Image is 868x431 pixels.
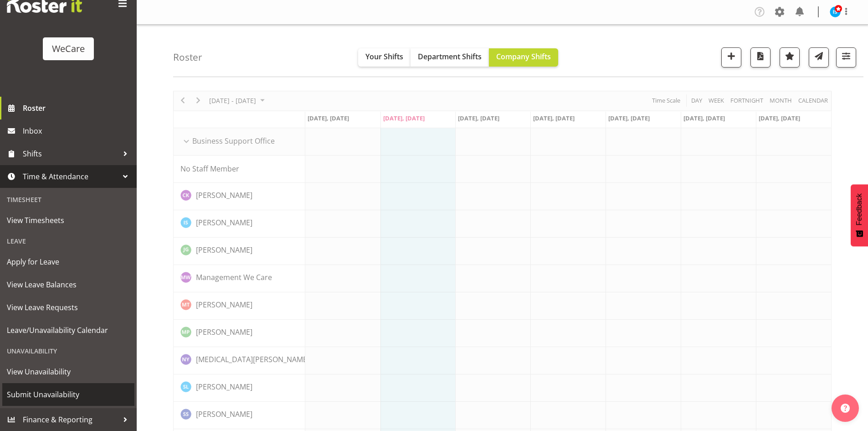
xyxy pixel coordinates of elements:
[7,255,130,269] span: Apply for Leave
[2,250,134,273] a: Apply for Leave
[2,383,134,406] a: Submit Unavailability
[411,48,489,67] button: Department Shifts
[7,388,130,401] span: Submit Unavailability
[780,47,800,68] button: Highlight an important date within the roster.
[2,319,134,342] a: Leave/Unavailability Calendar
[2,342,134,360] div: Unavailability
[23,101,132,115] span: Roster
[2,273,134,296] a: View Leave Balances
[7,301,130,314] span: View Leave Requests
[7,365,130,379] span: View Unavailability
[489,48,558,67] button: Company Shifts
[23,170,118,183] span: Time & Attendance
[7,213,130,227] span: View Timesheets
[851,184,868,246] button: Feedback - Show survey
[2,232,134,250] div: Leave
[23,147,118,161] span: Shifts
[841,404,850,413] img: help-xxl-2.png
[365,52,403,62] span: Your Shifts
[7,323,130,337] span: Leave/Unavailability Calendar
[836,47,856,68] button: Filter Shifts
[855,193,863,225] span: Feedback
[2,190,134,209] div: Timesheet
[23,413,118,426] span: Finance & Reporting
[809,47,829,68] button: Send a list of all shifts for the selected filtered period to all rostered employees.
[2,360,134,383] a: View Unavailability
[7,278,130,291] span: View Leave Balances
[52,42,85,56] div: WeCare
[358,48,411,67] button: Your Shifts
[23,124,132,138] span: Inbox
[721,47,741,68] button: Add a new shift
[830,6,841,17] img: isabel-simcox10849.jpg
[2,296,134,319] a: View Leave Requests
[418,52,482,62] span: Department Shifts
[173,52,202,62] h4: Roster
[496,52,551,62] span: Company Shifts
[750,47,770,68] button: Download a PDF of the roster according to the set date range.
[2,209,134,232] a: View Timesheets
